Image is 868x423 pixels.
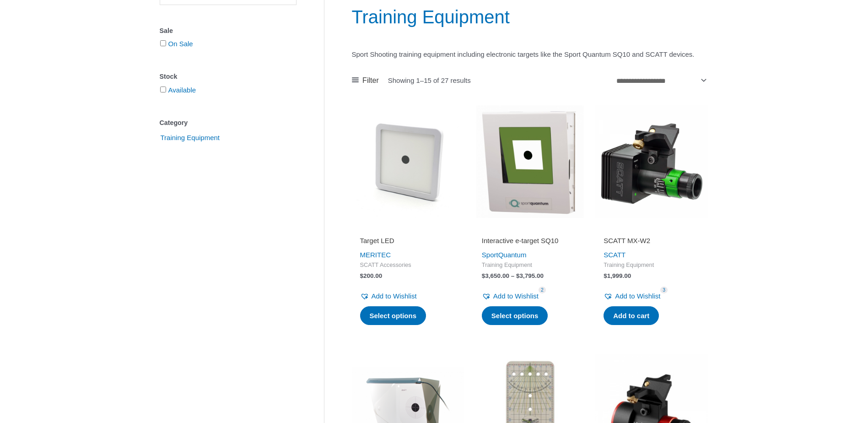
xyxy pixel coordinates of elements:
[388,77,471,84] p: Showing 1–15 of 27 results
[360,236,456,249] a: Target LED
[482,251,527,259] a: SportQuantum
[604,290,660,303] a: Add to Wishlist
[539,287,546,293] span: 2
[604,236,700,245] h2: SCATT MX-W2
[352,74,379,87] a: Filter
[360,272,364,279] span: $
[168,86,196,94] a: Available
[352,4,708,30] h1: Training Equipment
[160,87,166,92] input: Available
[613,73,708,88] select: Shop order
[660,287,668,293] span: 3
[511,272,515,279] span: –
[604,306,659,325] a: Add to cart: “SCATT MX-W2”
[604,223,700,234] iframe: Customer reviews powered by Trustpilot
[160,133,221,141] a: Training Equipment
[360,261,456,269] span: SCATT Accessories
[160,116,297,130] div: Category
[482,290,539,303] a: Add to Wishlist
[352,105,464,218] img: Target LED
[482,261,578,269] span: Training Equipment
[482,236,578,245] h2: Interactive e-target SQ10
[168,40,193,48] a: On Sale
[372,292,417,300] span: Add to Wishlist
[482,223,578,234] iframe: Customer reviews powered by Trustpilot
[360,290,417,303] a: Add to Wishlist
[360,236,456,245] h2: Target LED
[516,272,544,279] bdi: 3,795.00
[595,105,708,218] img: SCATT MX-W2 (wireless)
[360,306,426,325] a: Select options for “Target LED”
[615,292,660,300] span: Add to Wishlist
[604,272,631,279] bdi: 1,999.00
[482,306,548,325] a: Select options for “Interactive e-target SQ10”
[360,223,456,234] iframe: Customer reviews powered by Trustpilot
[604,251,625,259] a: SCATT
[604,236,700,249] a: SCATT MX-W2
[604,261,700,269] span: Training Equipment
[160,70,297,83] div: Stock
[604,272,607,279] span: $
[482,272,509,279] bdi: 3,650.00
[482,236,578,249] a: Interactive e-target SQ10
[493,292,539,300] span: Add to Wishlist
[362,74,379,87] span: Filter
[160,40,166,46] input: On Sale
[360,251,391,259] a: MERITEC
[474,105,586,218] img: SQ10 Interactive e-target
[160,130,221,146] span: Training Equipment
[160,24,297,38] div: Sale
[516,272,520,279] span: $
[482,272,485,279] span: $
[352,48,708,61] p: Sport Shooting training equipment including electronic targets like the Sport Quantum SQ10 and SC...
[360,272,383,279] bdi: 200.00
